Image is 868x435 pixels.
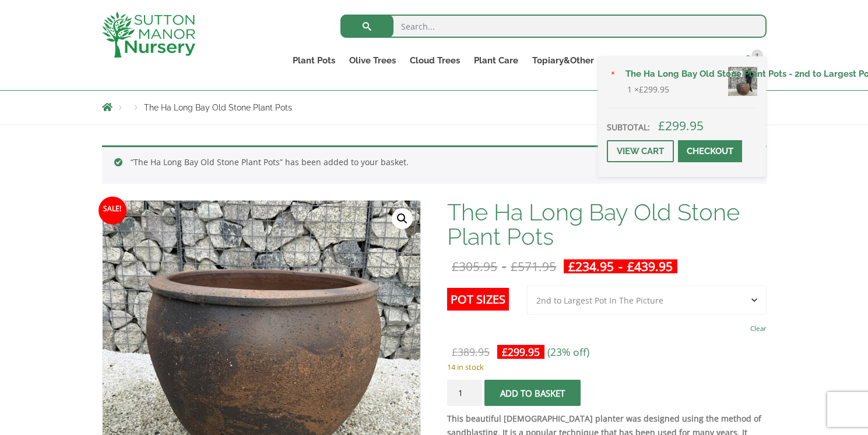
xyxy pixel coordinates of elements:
[102,102,767,112] nav: Breadcrumbs
[447,360,766,374] p: 14 in stock
[639,84,644,95] span: £
[452,345,458,359] span: £
[447,259,561,273] del: -
[511,258,518,274] span: £
[511,258,556,274] bdi: 571.95
[447,288,509,311] label: Pot Sizes
[728,67,757,96] img: The Ha Long Bay Old Stone Plant Pots - 2nd to Largest Pot In The Picture
[658,117,665,134] span: £
[502,345,540,359] bdi: 299.95
[750,320,767,337] a: Clear options
[286,52,342,69] a: Plant Pots
[627,83,669,97] span: 1 ×
[342,52,403,69] a: Olive Trees
[658,117,704,134] bdi: 299.95
[627,258,673,274] bdi: 439.95
[403,52,467,69] a: Cloud Trees
[564,259,677,273] ins: -
[607,140,674,162] a: View cart
[737,52,767,69] a: 1
[639,84,669,95] bdi: 299.95
[601,52,641,69] a: About
[467,52,525,69] a: Plant Care
[547,345,589,359] span: (23% off)
[690,52,737,69] a: Contact
[392,208,413,229] a: View full-screen image gallery
[678,140,742,162] a: Checkout
[607,122,650,133] strong: Subtotal:
[447,200,766,249] h1: The Ha Long Bay Old Stone Plant Pots
[447,380,482,406] input: Product quantity
[568,258,575,274] span: £
[568,258,614,274] bdi: 234.95
[525,52,601,69] a: Topiary&Other
[102,145,767,184] div: “The Ha Long Bay Old Stone Plant Pots” has been added to your basket.
[102,12,195,58] img: logo
[144,103,292,112] span: The Ha Long Bay Old Stone Plant Pots
[751,49,763,61] span: 1
[452,258,497,274] bdi: 305.95
[452,258,459,274] span: £
[502,345,508,359] span: £
[627,258,634,274] span: £
[484,380,581,406] button: Add to basket
[340,15,767,38] input: Search...
[452,345,490,359] bdi: 389.95
[99,197,126,224] span: Sale!
[607,68,620,81] a: Remove The Ha Long Bay Old Stone Plant Pots - 2nd to Largest Pot In The Picture from basket
[641,52,690,69] a: Delivery
[619,65,757,83] a: The Ha Long Bay Old Stone Plant Pots - 2nd to Largest Pot In The Picture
